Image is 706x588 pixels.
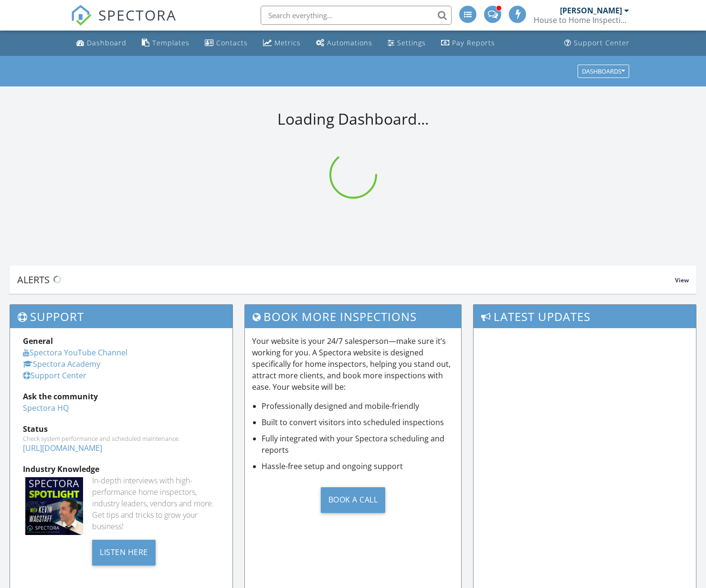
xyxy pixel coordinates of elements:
div: Pay Reports [452,38,495,47]
span: SPECTORA [98,5,177,25]
a: Support Center [23,370,86,381]
a: Metrics [259,34,305,52]
div: Templates [152,38,190,47]
h3: Book More Inspections [245,305,462,328]
a: Spectora YouTube Channel [23,347,127,358]
h3: Support [10,305,232,328]
li: Hassle-free setup and ongoing support [262,460,454,472]
div: Automations [327,38,372,47]
input: Search everything... [261,6,452,25]
a: Spectora HQ [23,403,69,413]
div: Ask the community [23,391,220,402]
a: Templates [138,34,193,52]
div: Alerts [17,273,675,286]
li: Fully integrated with your Spectora scheduling and reports [262,433,454,456]
div: Industry Knowledge [23,463,220,475]
a: Book a Call [252,480,454,520]
div: Status [23,423,220,435]
a: Contacts [201,34,252,52]
div: Check system performance and scheduled maintenance. [23,435,220,442]
a: Listen Here [92,546,156,557]
a: Pay Reports [437,34,499,52]
div: Metrics [274,38,301,47]
li: Built to convert visitors into scheduled inspections [262,417,454,428]
div: Listen Here [92,540,156,566]
div: In-depth interviews with high-performance home inspectors, industry leaders, vendors and more. Ge... [92,475,219,532]
span: View [675,276,689,284]
img: The Best Home Inspection Software - Spectora [71,5,92,26]
a: Automations (Advanced) [312,34,376,52]
div: [PERSON_NAME] [560,6,622,15]
a: Support Center [560,34,633,52]
a: SPECTORA [71,13,177,33]
strong: General [23,336,53,346]
a: Settings [384,34,430,52]
a: Dashboard [73,34,130,52]
p: Your website is your 24/7 salesperson—make sure it’s working for you. A Spectora website is desig... [252,335,454,393]
div: House to Home Inspection Services PLLC [534,15,629,25]
a: [URL][DOMAIN_NAME] [23,443,102,453]
button: Dashboards [578,64,629,78]
div: Support Center [574,38,630,47]
li: Professionally designed and mobile-friendly [262,400,454,412]
h3: Latest Updates [474,305,696,328]
div: Dashboards [582,68,625,75]
div: Settings [397,38,426,47]
img: Spectoraspolightmain [25,477,83,535]
div: Book a Call [321,487,386,513]
div: Contacts [216,38,248,47]
div: Dashboard [87,38,126,47]
a: Spectora Academy [23,359,100,369]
